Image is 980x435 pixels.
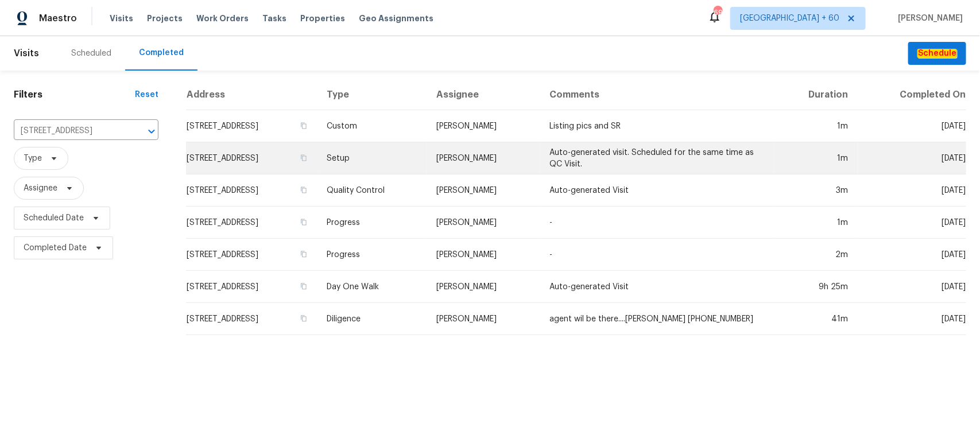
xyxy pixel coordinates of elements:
em: Schedule [917,49,957,58]
th: Completed On [858,80,966,110]
td: Auto-generated Visit [540,174,774,207]
td: [PERSON_NAME] [427,110,540,142]
span: Visits [110,13,133,24]
td: [STREET_ADDRESS] [186,271,318,303]
td: [STREET_ADDRESS] [186,110,318,142]
button: Copy Address [299,281,309,292]
td: 41m [774,303,858,335]
td: Auto-generated Visit [540,271,774,303]
td: 1m [774,207,858,239]
td: [PERSON_NAME] [427,207,540,239]
td: Progress [318,239,428,271]
td: Auto-generated visit. Scheduled for the same time as QC Visit. [540,142,774,174]
span: Work Orders [196,13,249,24]
td: Custom [318,110,428,142]
td: [STREET_ADDRESS] [186,303,318,335]
td: [PERSON_NAME] [427,239,540,271]
td: [DATE] [858,174,966,207]
span: Maestro [39,13,77,24]
td: 3m [774,174,858,207]
td: agent wil be there....[PERSON_NAME] [PHONE_NUMBER] [540,303,774,335]
button: Copy Address [299,185,309,195]
th: Type [318,80,428,110]
span: Tasks [262,14,286,22]
span: Geo Assignments [359,13,433,24]
td: 1m [774,110,858,142]
td: [DATE] [858,303,966,335]
td: 2m [774,239,858,271]
div: 690 [714,7,722,18]
td: [STREET_ADDRESS] [186,239,318,271]
td: Diligence [318,303,428,335]
span: Type [24,153,42,164]
button: Copy Address [299,313,309,324]
div: Completed [139,47,184,59]
td: [DATE] [858,271,966,303]
td: [PERSON_NAME] [427,271,540,303]
button: Copy Address [299,217,309,227]
td: Setup [318,142,428,174]
td: 9h 25m [774,271,858,303]
button: Copy Address [299,121,309,131]
td: [DATE] [858,110,966,142]
span: [GEOGRAPHIC_DATA] + 60 [740,13,839,24]
td: Listing pics and SR [540,110,774,142]
td: [STREET_ADDRESS] [186,174,318,207]
td: - [540,239,774,271]
td: [PERSON_NAME] [427,142,540,174]
span: Assignee [24,182,57,194]
span: Properties [300,13,345,24]
td: [DATE] [858,142,966,174]
td: [PERSON_NAME] [427,303,540,335]
td: [STREET_ADDRESS] [186,142,318,174]
span: Projects [147,13,183,24]
button: Copy Address [299,249,309,259]
span: [PERSON_NAME] [893,13,963,24]
th: Comments [540,80,774,110]
span: Scheduled Date [24,212,84,224]
td: Quality Control [318,174,428,207]
th: Duration [774,80,858,110]
div: Scheduled [71,48,111,59]
button: Schedule [908,42,966,65]
div: Reset [135,89,158,100]
span: Completed Date [24,242,87,254]
td: [DATE] [858,239,966,271]
td: [PERSON_NAME] [427,174,540,207]
th: Address [186,80,318,110]
td: Day One Walk [318,271,428,303]
input: Search for an address... [14,122,126,140]
td: - [540,207,774,239]
button: Open [144,123,160,139]
button: Copy Address [299,153,309,163]
td: [STREET_ADDRESS] [186,207,318,239]
td: Progress [318,207,428,239]
span: Visits [14,41,39,66]
td: 1m [774,142,858,174]
td: [DATE] [858,207,966,239]
h1: Filters [14,89,135,100]
th: Assignee [427,80,540,110]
